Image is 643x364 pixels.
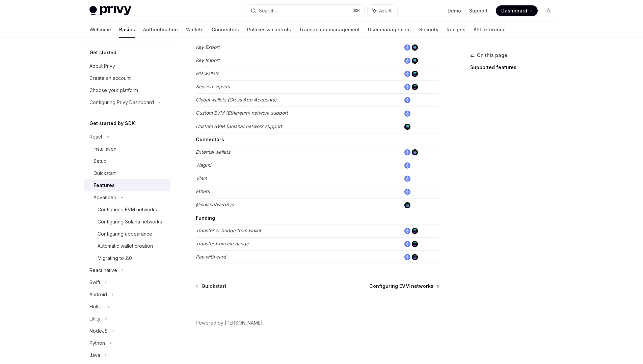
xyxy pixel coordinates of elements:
div: Search... [259,7,278,15]
img: ethereum.png [404,162,410,169]
button: Ask AI [368,5,397,17]
img: ethereum.png [404,97,410,103]
a: Dashboard [496,5,538,16]
em: Session signers [196,84,230,89]
a: Connectors [212,22,239,38]
em: External wallets [196,149,230,155]
div: NodeJS [89,327,108,335]
em: Global wallets (Cross App Accounts) [196,97,276,102]
a: Powered by [PERSON_NAME] [196,320,263,326]
div: Migrating to 2.0 [98,254,132,262]
em: Wagmi [196,162,211,168]
img: solana.png [412,58,418,64]
a: Configuring Solana networks [84,216,170,228]
img: solana.png [412,241,418,247]
a: Welcome [89,22,111,38]
div: React [89,133,102,141]
a: Support [469,7,488,14]
a: Transaction management [299,22,360,38]
a: Configuring EVM networks [84,204,170,216]
button: Search...⌘K [246,5,364,17]
a: Quickstart [196,283,226,290]
div: Unity [89,315,101,323]
button: Toggle dark mode [543,5,554,16]
a: Automatic wallet creation [84,240,170,252]
img: ethereum.png [404,176,410,182]
div: Features [93,181,115,189]
div: Configuring appearance [98,230,152,238]
em: Viem [196,175,207,181]
em: Transfer from exchange [196,241,249,246]
a: Features [84,179,170,191]
a: Configuring EVM networks [369,283,438,290]
img: solana.png [412,149,418,155]
strong: Connectors [196,136,224,142]
em: Transfer or bridge from wallet [196,227,261,233]
div: About Privy [89,62,115,70]
a: Basics [119,22,135,38]
em: Key Import [196,57,220,63]
a: User management [368,22,411,38]
div: Quickstart [93,169,116,177]
h5: Get started [89,49,116,57]
img: solana.png [412,254,418,260]
a: Create an account [84,72,170,84]
div: Configuring Privy Dashboard [89,98,154,107]
img: ethereum.png [404,71,410,77]
a: Installation [84,143,170,155]
span: ⌘ K [353,8,360,13]
a: Choose your platform [84,84,170,96]
img: solana.png [412,84,418,90]
div: Android [89,291,107,299]
img: light logo [89,6,131,16]
strong: Funding [196,215,215,221]
div: Create an account [89,74,131,82]
a: Setup [84,155,170,167]
span: Quickstart [202,283,226,290]
div: Java [89,351,100,359]
img: ethereum.png [404,241,410,247]
a: Demo [448,7,461,14]
div: Automatic wallet creation [98,242,153,250]
a: About Privy [84,60,170,72]
span: On this page [477,51,507,59]
img: ethereum.png [404,228,410,234]
em: @solana/web3.js [196,202,234,207]
a: Policies & controls [247,22,291,38]
div: Python [89,339,105,347]
img: ethereum.png [404,111,410,117]
a: Security [419,22,438,38]
em: Pay with card [196,254,226,260]
div: Swift [89,278,100,286]
img: ethereum.png [404,84,410,90]
a: Migrating to 2.0 [84,252,170,264]
div: Setup [93,157,107,165]
div: Advanced [93,193,116,202]
img: ethereum.png [404,149,410,155]
img: solana.png [404,202,410,208]
span: Ask AI [379,7,393,14]
a: Recipes [447,22,465,38]
img: solana.png [404,124,410,130]
em: Key Export [196,44,220,50]
em: HD wallets [196,70,219,76]
h5: Get started by SDK [89,119,135,127]
img: solana.png [412,44,418,51]
img: ethereum.png [404,44,410,51]
span: Dashboard [501,7,527,14]
img: ethereum.png [404,189,410,195]
a: Configuring appearance [84,228,170,240]
span: Configuring EVM networks [369,283,433,290]
a: Wallets [186,22,204,38]
div: Configuring Solana networks [98,218,162,226]
em: Custom EVM (Ethereum) network support [196,110,288,116]
div: React native [89,266,117,274]
a: API reference [474,22,506,38]
a: Supported features [470,62,559,73]
div: Flutter [89,303,103,311]
img: ethereum.png [404,58,410,64]
a: Quickstart [84,167,170,179]
img: ethereum.png [404,254,410,260]
em: Ethers [196,188,210,194]
img: solana.png [412,71,418,77]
